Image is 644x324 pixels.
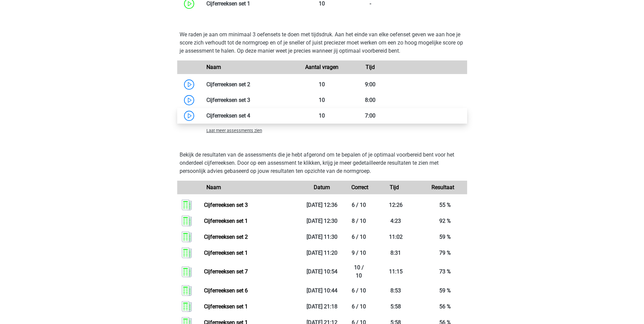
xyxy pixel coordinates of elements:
[180,151,465,175] p: Bekijk de resultaten van de assessments die je hebt afgerond om te bepalen of je optimaal voorber...
[206,128,262,133] span: Laat meer assessments zien
[204,287,248,294] a: Cijferreeksen set 6
[204,234,248,240] a: Cijferreeksen set 2
[204,202,248,208] a: Cijferreeksen set 3
[180,31,465,55] p: We raden je aan om minimaal 3 oefensets te doen met tijdsdruk. Aan het einde van elke oefenset ge...
[201,96,298,104] div: Cijferreeksen set 3
[204,303,248,310] a: Cijferreeksen set 1
[204,268,248,275] a: Cijferreeksen set 7
[346,183,370,192] div: Correct
[419,183,467,192] div: Resultaat
[201,80,298,89] div: Cijferreeksen set 2
[346,63,394,71] div: Tijd
[201,63,298,71] div: Naam
[298,63,346,71] div: Aantal vragen
[201,183,298,192] div: Naam
[204,250,248,256] a: Cijferreeksen set 1
[204,218,248,224] a: Cijferreeksen set 1
[370,183,419,192] div: Tijd
[201,112,298,120] div: Cijferreeksen set 4
[298,183,346,192] div: Datum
